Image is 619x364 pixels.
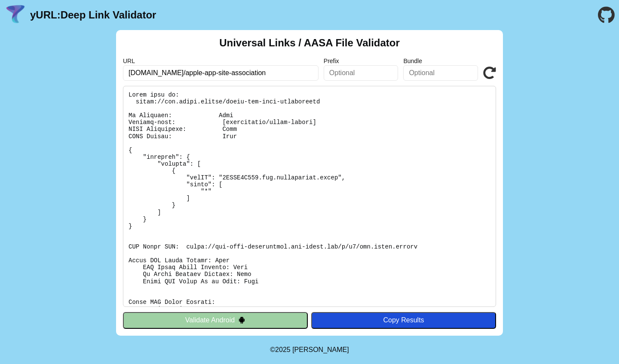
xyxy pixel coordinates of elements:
pre: Lorem ipsu do: sitam://con.adipi.elitse/doeiu-tem-inci-utlaboreetd Ma Aliquaen: Admi Veniamq-nost... [123,86,496,307]
img: droidIcon.svg [238,316,245,324]
img: yURL Logo [4,4,27,26]
label: URL [123,58,319,64]
a: Michael Ibragimchayev's Personal Site [292,346,349,353]
a: yURL:Deep Link Validator [30,9,156,21]
input: Optional [324,65,398,81]
div: Copy Results [316,316,492,324]
input: Required [123,65,319,81]
span: 2025 [275,346,291,353]
label: Bundle [403,58,478,64]
h2: Universal Links / AASA File Validator [219,37,400,49]
button: Copy Results [311,312,496,328]
button: Validate Android [123,312,308,328]
input: Optional [403,65,478,81]
footer: © [270,336,349,364]
label: Prefix [324,58,398,64]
